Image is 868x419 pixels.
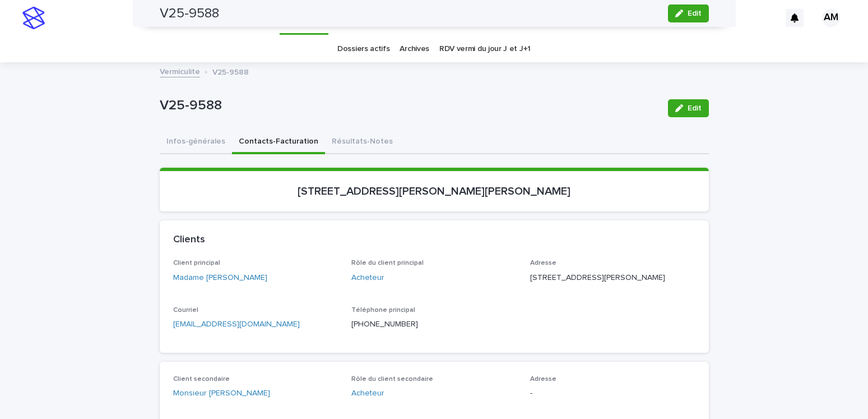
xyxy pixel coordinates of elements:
p: [STREET_ADDRESS][PERSON_NAME] [530,272,695,284]
a: Madame [PERSON_NAME] [173,272,267,284]
a: Acheteur [351,388,384,399]
span: Téléphone principal [351,307,415,314]
a: Archives [400,36,429,62]
span: Client secondaire [173,376,230,383]
span: Edit [688,104,702,112]
span: Courriel [173,307,198,314]
button: Résultats-Notes [325,131,400,154]
img: stacker-logo-s-only.png [22,7,45,29]
p: V25-9588 [212,65,249,77]
span: Adresse [530,376,556,383]
button: Contacts-Facturation [232,131,325,154]
span: Client principal [173,260,220,266]
a: Dossiers actifs [337,36,389,62]
p: - [530,388,695,399]
button: Infos-générales [160,131,232,154]
div: AM [822,9,840,27]
a: Monsieur [PERSON_NAME] [173,388,270,399]
span: Rôle du client secondaire [351,376,433,383]
p: [STREET_ADDRESS][PERSON_NAME][PERSON_NAME] [173,185,695,198]
p: [PHONE_NUMBER] [351,319,517,330]
a: Vermiculite [160,65,200,77]
a: Acheteur [351,272,384,284]
span: Rôle du client principal [351,260,424,266]
span: Adresse [530,260,556,266]
p: V25-9588 [160,98,659,114]
a: [EMAIL_ADDRESS][DOMAIN_NAME] [173,320,300,328]
button: Edit [668,99,709,117]
a: RDV vermi du jour J et J+1 [439,36,531,62]
h2: Clients [173,234,205,246]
